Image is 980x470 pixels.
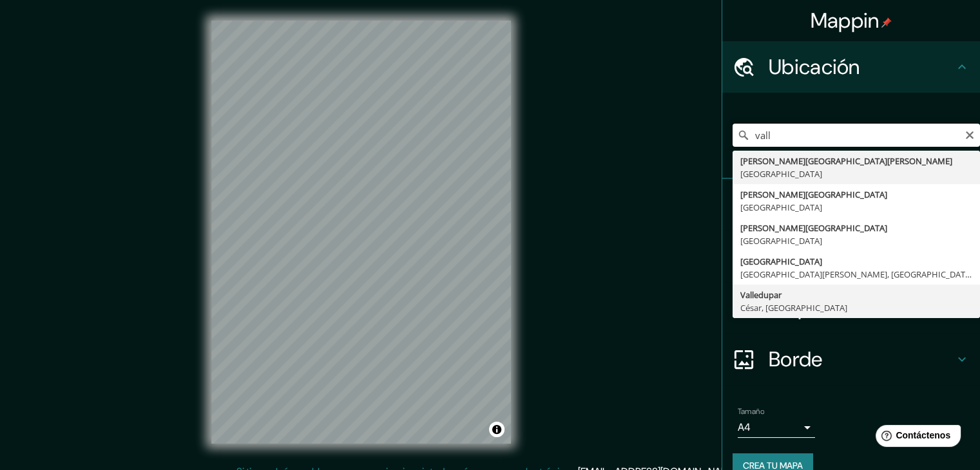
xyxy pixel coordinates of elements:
font: Tamaño [738,406,764,417]
font: César, [GEOGRAPHIC_DATA] [740,302,847,314]
div: Disposición [722,282,980,334]
font: [GEOGRAPHIC_DATA] [740,202,822,213]
font: [PERSON_NAME][GEOGRAPHIC_DATA] [740,189,887,200]
div: Borde [722,334,980,385]
div: A4 [738,417,815,438]
font: Mappin [811,7,879,34]
img: pin-icon.png [881,17,892,28]
canvas: Mapa [211,21,511,444]
iframe: Lanzador de widgets de ayuda [865,420,966,456]
input: Elige tu ciudad o zona [733,124,980,147]
font: [PERSON_NAME][GEOGRAPHIC_DATA][PERSON_NAME] [740,155,952,167]
font: [GEOGRAPHIC_DATA] [740,168,822,180]
div: Estilo [722,230,980,282]
font: [PERSON_NAME][GEOGRAPHIC_DATA] [740,222,887,234]
button: Activar o desactivar atribución [489,422,504,437]
font: [GEOGRAPHIC_DATA] [740,256,822,267]
button: Claro [965,128,975,140]
font: Borde [769,346,823,373]
div: Ubicación [722,41,980,93]
div: Patas [722,179,980,230]
font: Valledupar [740,289,782,301]
font: Ubicación [769,53,860,80]
font: [GEOGRAPHIC_DATA][PERSON_NAME], [GEOGRAPHIC_DATA] [740,268,973,280]
font: [GEOGRAPHIC_DATA] [740,235,822,247]
font: A4 [738,420,751,434]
